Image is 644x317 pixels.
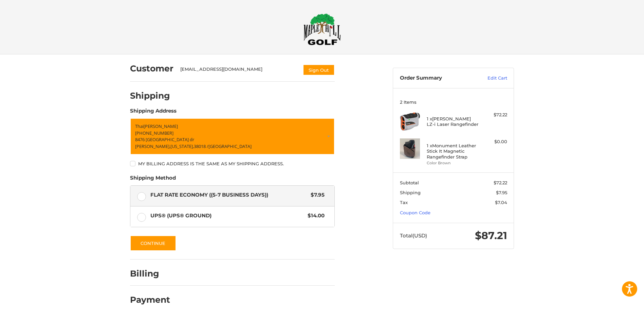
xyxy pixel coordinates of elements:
span: [US_STATE], [170,143,194,149]
h2: Customer [130,63,173,74]
span: 8476 [GEOGRAPHIC_DATA] dr [135,136,194,143]
span: $72.22 [494,180,507,185]
button: Continue [130,235,176,251]
span: 38018 / [194,143,208,149]
span: $87.21 [475,229,507,242]
h4: 1 x [PERSON_NAME] LZ-i Laser Rangefinder [427,116,479,127]
h2: Shipping [130,90,170,101]
h3: 2 Items [400,99,507,105]
span: Total (USD) [400,232,427,239]
span: [PHONE_NUMBER] [135,130,173,136]
span: Subtotal [400,180,419,185]
div: $0.00 [480,138,507,145]
a: Enter or select a different address [130,118,335,155]
li: Color Brown [427,160,479,166]
span: Thai [135,123,144,129]
h2: Billing [130,268,170,279]
span: Shipping [400,190,421,195]
a: Coupon Code [400,210,430,215]
span: Flat Rate Economy ((5-7 Business Days)) [150,191,308,199]
h2: Payment [130,295,170,305]
span: UPS® (UPS® Ground) [150,212,305,220]
span: [GEOGRAPHIC_DATA] [208,143,252,149]
span: [PERSON_NAME] [144,123,178,129]
span: Tax [400,200,408,205]
span: $7.95 [496,190,507,195]
a: Edit Cart [473,75,507,82]
span: [PERSON_NAME], [135,143,170,149]
span: $7.95 [307,191,325,199]
legend: Shipping Method [130,174,176,185]
div: $72.22 [480,112,507,118]
legend: Shipping Address [130,107,177,118]
div: [EMAIL_ADDRESS][DOMAIN_NAME] [180,66,296,76]
h4: 1 x Monument Leather Stick It Magnetic Rangefinder Strap [427,143,479,160]
span: $14.00 [304,212,325,220]
h3: Order Summary [400,75,473,82]
img: Maple Hill Golf [303,13,341,45]
label: My billing address is the same as my shipping address. [130,161,335,166]
span: $7.04 [495,200,507,205]
button: Sign Out [303,64,335,76]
